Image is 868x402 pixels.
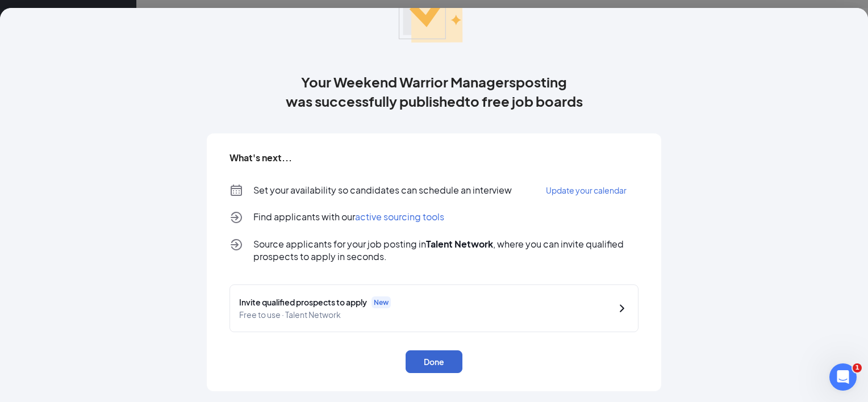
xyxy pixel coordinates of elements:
[229,238,243,252] svg: Logout
[253,238,639,263] span: Source applicants for your job posting in , where you can invite qualified prospects to apply in ...
[253,211,444,224] p: Find applicants with our
[239,296,367,308] span: Invite qualified prospects to apply
[286,72,583,111] span: Your Weekend Warrior Managersposting was successfully published to free job boards
[426,238,493,250] strong: Talent Network
[239,308,606,321] span: Free to use · Talent Network
[374,298,389,307] span: New
[853,363,862,372] span: 1
[615,301,629,315] svg: ChevronRight
[229,183,243,197] svg: Calendar
[253,184,512,196] p: Set your availability so candidates can schedule an interview
[229,152,292,164] h5: What's next...
[229,211,243,224] svg: Logout
[829,363,857,391] iframe: Intercom live chat
[546,185,627,195] span: Update your calendar
[355,211,444,223] span: active sourcing tools
[406,350,462,373] button: Done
